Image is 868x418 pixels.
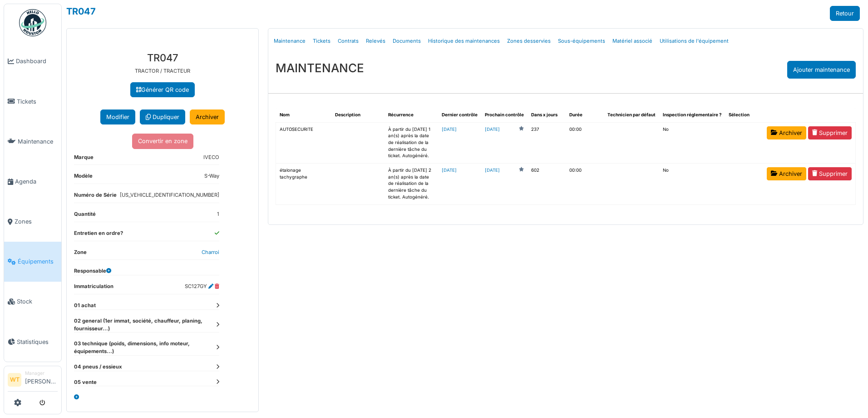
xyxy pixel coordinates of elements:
[17,97,58,106] span: Tickets
[204,172,219,180] dd: S-Way
[659,108,725,122] th: Inspection réglementaire ?
[74,52,251,64] h3: TR047
[66,6,96,17] a: TR047
[74,229,123,241] dt: Entretien en ordre?
[74,210,96,222] dt: Quantité
[4,202,61,242] a: Zones
[4,41,61,81] a: Dashboard
[481,108,528,122] th: Prochain contrôle
[808,126,852,139] a: Supprimer
[74,191,117,203] dt: Numéro de Série
[566,164,604,204] td: 00:00
[808,167,852,180] a: Supprimer
[4,161,61,201] a: Agenda
[725,108,763,122] th: Sélection
[74,67,251,75] p: TRACTOR / TRACTEUR
[4,322,61,362] a: Statistiques
[74,154,94,165] dt: Marque
[334,30,362,52] a: Contrats
[485,126,500,133] a: [DATE]
[190,109,225,124] a: Archiver
[767,167,806,180] a: Archiver
[566,122,604,163] td: 00:00
[276,164,331,204] td: étalonage tachygraphe
[389,30,424,52] a: Documents
[503,30,554,52] a: Zones desservies
[424,30,503,52] a: Historique des maintenances
[528,108,566,122] th: Dans x jours
[15,217,58,226] span: Zones
[767,126,806,139] a: Archiver
[566,108,604,122] th: Durée
[130,82,195,97] a: Générer QR code
[25,370,58,389] li: [PERSON_NAME]
[140,109,185,124] a: Dupliquer
[442,168,457,173] a: [DATE]
[787,61,856,79] div: Ajouter maintenance
[528,164,566,204] td: 602
[74,172,93,184] dt: Modèle
[74,363,219,371] dt: 04 pneus / essieux
[203,154,219,161] dd: IVECO
[74,378,219,386] dt: 05 vente
[4,121,61,161] a: Maintenance
[442,127,457,132] a: [DATE]
[663,168,669,173] span: translation missing: fr.shared.no
[18,257,58,266] span: Équipements
[604,108,659,122] th: Technicien par défaut
[15,177,58,186] span: Agenda
[609,30,656,52] a: Matériel associé
[18,137,58,146] span: Maintenance
[25,370,58,377] div: Manager
[331,108,385,122] th: Description
[217,210,219,218] dd: 1
[385,122,438,163] td: À partir du [DATE] 1 an(s) après la date de réalisation de la dernière tâche du ticket. Autogénéré.
[202,249,219,255] a: Charroi
[276,108,331,122] th: Nom
[74,317,219,333] dt: 02 general (1er immat, société, chauffeur, planing, fournisseur...)
[74,249,87,260] dt: Zone
[656,30,732,52] a: Utilisations de l'équipement
[4,242,61,282] a: Équipements
[4,282,61,322] a: Stock
[100,109,135,124] button: Modifier
[276,61,364,75] h3: MAINTENANCE
[17,297,58,306] span: Stock
[528,122,566,163] td: 237
[4,81,61,121] a: Tickets
[309,30,334,52] a: Tickets
[185,283,219,290] dd: SC127GY
[276,122,331,163] td: AUTOSECURITE
[120,191,219,199] dd: [US_VEHICLE_IDENTIFICATION_NUMBER]
[74,340,219,355] dt: 03 technique (poids, dimensions, info moteur, équipements...)
[74,302,219,309] dt: 01 achat
[362,30,389,52] a: Relevés
[830,6,860,21] a: Retour
[270,30,309,52] a: Maintenance
[74,283,113,294] dt: Immatriculation
[8,370,58,392] a: WT Manager[PERSON_NAME]
[554,30,609,52] a: Sous-équipements
[16,57,58,65] span: Dashboard
[17,338,58,346] span: Statistiques
[19,9,46,36] img: Badge_color-CXgf-gQk.svg
[485,167,500,174] a: [DATE]
[663,127,669,132] span: translation missing: fr.shared.no
[385,108,438,122] th: Récurrence
[438,108,481,122] th: Dernier contrôle
[385,164,438,204] td: À partir du [DATE] 2 an(s) après la date de réalisation de la dernière tâche du ticket. Autogénéré.
[74,267,111,275] dt: Responsable
[8,373,21,387] li: WT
